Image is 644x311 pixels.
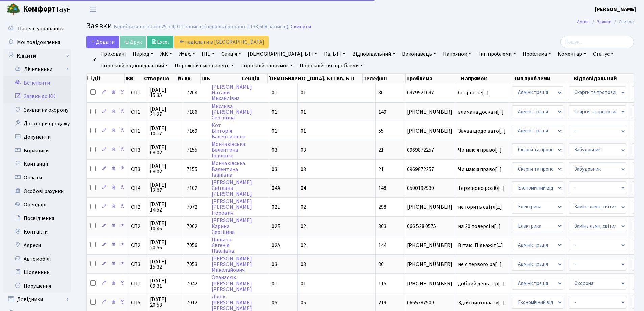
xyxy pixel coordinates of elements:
[172,60,236,71] a: Порожній виконавець
[458,108,504,116] span: зламана доска н[...]
[597,18,612,25] a: Заявки
[407,281,452,286] span: [PHONE_NUMBER]
[272,280,277,287] span: 01
[212,160,245,179] a: МончаківськаВалентинаІванівна
[407,128,452,134] span: [PHONE_NUMBER]
[3,103,71,117] a: Заявки на охорону
[17,39,60,46] span: Мої повідомлення
[176,48,198,60] a: № вх.
[131,281,144,286] span: СП1
[3,22,71,36] a: Панель управління
[363,74,406,83] th: Телефон
[131,243,144,248] span: СП2
[458,165,502,173] span: Чи маю я право[...]
[272,223,281,230] span: 02Б
[407,109,452,115] span: [PHONE_NUMBER]
[301,165,306,173] span: 03
[301,127,306,135] span: 01
[98,60,171,71] a: Порожній відповідальний
[577,18,590,25] a: Admin
[187,146,197,154] span: 7155
[3,171,71,184] a: Оплати
[131,128,144,134] span: СП1
[131,147,144,153] span: СП3
[238,60,295,71] a: Порожній напрямок
[187,89,197,96] span: 7204
[219,48,244,60] a: Секція
[458,89,489,96] span: Скарга. не[...]
[8,63,71,76] a: Лічильники
[458,261,502,268] span: не с первого ра[...]
[272,184,280,192] span: 04А
[143,74,177,83] th: Створено
[440,48,474,60] a: Напрямок
[407,147,452,153] span: 0969872257
[130,48,156,60] a: Період
[301,108,306,116] span: 01
[187,184,197,192] span: 7102
[407,262,452,267] span: [PHONE_NUMBER]
[3,266,71,279] a: Щоденник
[458,127,506,135] span: Заява щодо зато[...]
[378,146,384,154] span: 21
[3,144,71,157] a: Боржники
[458,223,501,230] span: на 20 поверсі н[...]
[301,203,306,211] span: 02
[150,145,181,155] span: [DATE] 08:02
[301,223,306,230] span: 02
[399,48,439,60] a: Виконавець
[378,108,386,116] span: 149
[301,146,306,154] span: 03
[241,74,268,83] th: Секція
[458,184,505,192] span: Терміново розіб[...]
[560,36,634,48] input: Пошук...
[212,140,245,159] a: МончаківськаВалентинаІванівна
[187,165,197,173] span: 7155
[3,36,71,49] a: Мої повідомлення
[131,300,144,305] span: СП5
[212,236,234,255] a: ПаньківЄвгеніяПавлівна
[406,74,460,83] th: Проблема
[3,130,71,144] a: Документи
[131,166,144,172] span: СП3
[212,83,252,102] a: [PERSON_NAME]НаталіяМихайлівна
[212,217,252,236] a: [PERSON_NAME]КаринаСергіївна
[131,262,144,267] span: СП3
[150,163,181,174] span: [DATE] 08:02
[212,179,252,198] a: [PERSON_NAME]Світлана[PERSON_NAME]
[458,280,505,287] span: добрий день. Пр[...]
[187,108,197,116] span: 7186
[272,261,277,268] span: 03
[458,242,503,249] span: Вітаю. Підкажіт[...]
[272,108,277,116] span: 01
[23,4,71,15] span: Таун
[150,126,181,136] span: [DATE] 10:17
[595,6,636,13] b: [PERSON_NAME]
[3,279,71,293] a: Порушення
[475,48,519,60] a: Тип проблеми
[272,146,277,154] span: 03
[98,48,128,60] a: Приховані
[272,242,280,249] span: 02А
[272,203,281,211] span: 02Б
[147,36,173,48] a: Excel
[573,74,634,83] th: Відповідальний
[3,49,71,63] a: Клієнти
[86,36,119,48] a: Додати
[86,20,112,32] span: Заявки
[336,74,363,83] th: Кв, БТІ
[150,106,181,117] span: [DATE] 21:27
[7,3,20,16] img: logo.png
[187,299,197,306] span: 7012
[378,280,386,287] span: 115
[297,60,365,71] a: Порожній тип проблеми
[272,89,277,96] span: 01
[407,204,452,210] span: [PHONE_NUMBER]
[150,182,181,193] span: [DATE] 12:07
[407,185,452,191] span: 0500192930
[3,90,71,103] a: Заявки до КК
[301,242,306,249] span: 02
[150,297,181,308] span: [DATE] 20:53
[212,121,245,140] a: КотВікторіяВалентинівна
[212,274,252,293] a: Опанасюк[PERSON_NAME][PERSON_NAME]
